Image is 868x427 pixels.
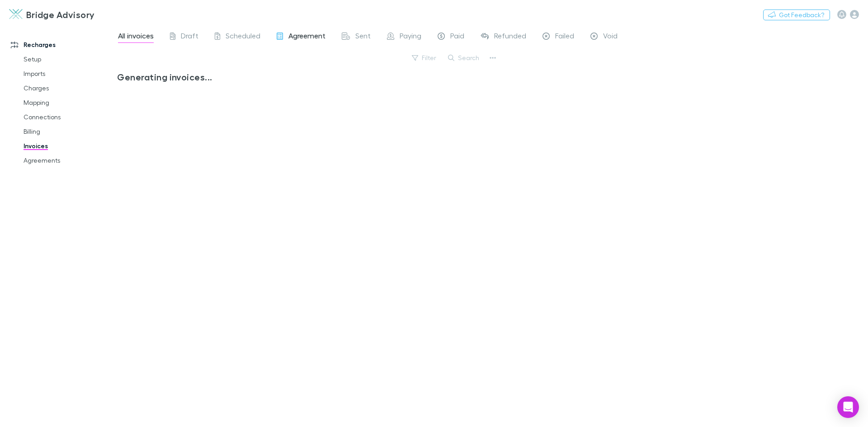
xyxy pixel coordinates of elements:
a: Setup [14,52,122,66]
a: Charges [14,81,122,95]
span: Scheduled [226,31,260,43]
span: Paying [400,31,421,43]
a: Invoices [14,139,122,153]
button: Got Feedback? [763,9,830,20]
a: Imports [14,66,122,81]
button: Filter [407,52,442,63]
div: Open Intercom Messenger [837,396,859,418]
a: Bridge Advisory [4,4,100,25]
span: Refunded [494,31,526,43]
h3: Bridge Advisory [26,9,95,20]
a: Recharges [2,38,122,52]
h3: Generating invoices... [117,71,492,82]
span: Failed [555,31,574,43]
span: Void [603,31,618,43]
a: Connections [14,110,122,124]
span: Paid [450,31,464,43]
img: Bridge Advisory's Logo [9,9,23,20]
span: Sent [355,31,371,43]
a: Mapping [14,95,122,110]
button: Search [443,52,485,63]
span: Draft [181,31,198,43]
a: Agreements [14,153,122,168]
span: All invoices [118,31,154,43]
span: Agreement [288,31,325,43]
a: Billing [14,124,122,139]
